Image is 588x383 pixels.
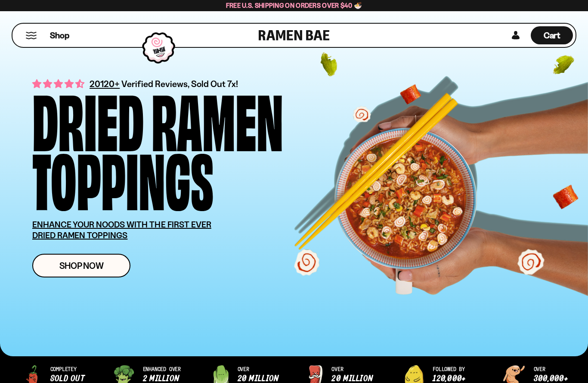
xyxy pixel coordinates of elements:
div: Toppings [32,147,214,206]
div: Cart [531,24,573,47]
span: Shop Now [59,261,104,270]
button: Mobile Menu Trigger [25,32,37,39]
div: Ramen [152,88,283,147]
span: Free U.S. Shipping on Orders over $40 🍜 [226,1,362,9]
span: Shop [50,30,69,41]
span: Cart [544,30,560,40]
div: Dried [32,88,144,147]
u: ENHANCE YOUR NOODS WITH THE FIRST EVER DRIED RAMEN TOPPINGS [32,219,211,240]
a: Shop Now [32,254,130,277]
a: Shop [50,26,69,44]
